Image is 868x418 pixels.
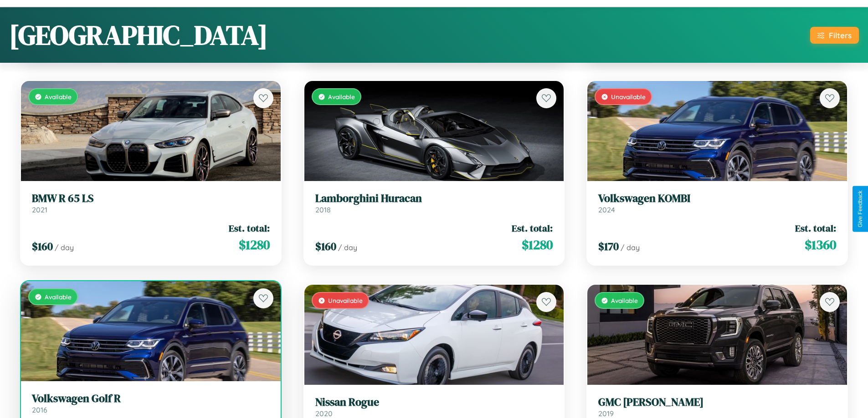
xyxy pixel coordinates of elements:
h1: [GEOGRAPHIC_DATA] [9,16,268,54]
span: $ 160 [315,239,336,254]
span: Available [45,293,72,301]
button: Filters [810,27,859,44]
a: Nissan Rogue2020 [315,396,553,418]
h3: Nissan Rogue [315,396,553,409]
span: 2021 [32,205,47,214]
h3: Lamborghini Huracan [315,192,553,205]
span: 2024 [598,205,615,214]
span: / day [55,243,74,252]
span: Est. total: [795,222,836,235]
span: Unavailable [611,93,646,101]
a: GMC [PERSON_NAME]2019 [598,396,836,418]
span: Available [328,93,355,101]
h3: Volkswagen Golf R [32,392,270,405]
span: / day [338,243,357,252]
h3: Volkswagen KOMBI [598,192,836,205]
h3: BMW R 65 LS [32,192,270,205]
span: 2016 [32,405,47,414]
span: 2020 [315,409,333,418]
span: $ 170 [598,239,619,254]
a: Lamborghini Huracan2018 [315,192,553,214]
span: 2019 [598,409,614,418]
span: $ 160 [32,239,53,254]
h3: GMC [PERSON_NAME] [598,396,836,409]
span: Est. total: [512,222,553,235]
span: / day [621,243,640,252]
span: $ 1360 [805,236,836,254]
span: Available [611,297,638,304]
a: Volkswagen Golf R2016 [32,392,270,414]
span: Est. total: [229,222,270,235]
span: Available [45,93,72,101]
span: Unavailable [328,297,363,304]
span: $ 1280 [522,236,553,254]
a: BMW R 65 LS2021 [32,192,270,214]
a: Volkswagen KOMBI2024 [598,192,836,214]
div: Give Feedback [857,191,863,227]
div: Filters [829,30,852,40]
span: $ 1280 [239,236,270,254]
span: 2018 [315,205,331,214]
